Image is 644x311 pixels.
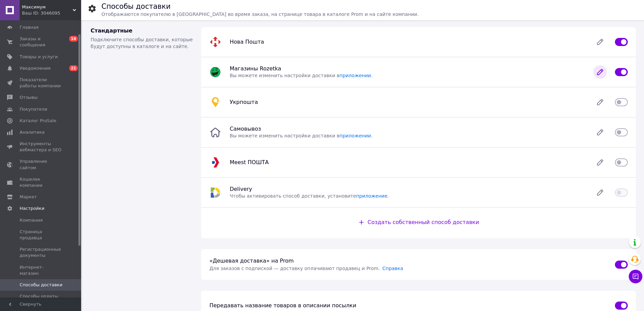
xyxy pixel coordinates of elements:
a: Справка [382,266,403,271]
span: Укрпошта [230,99,258,105]
span: Показатели работы компании [20,77,63,89]
span: Нова Пошта [230,39,264,45]
h1: Способы доставки [101,2,171,10]
span: Настройки [20,205,44,212]
span: Для заказов с подпиской — доставку оплачивают продавец и Prom . [209,266,380,271]
a: приложение [356,193,387,199]
div: Ваш ID: 3046095 [22,10,81,16]
a: приложении [339,73,371,78]
span: Аналитика [20,129,45,135]
span: Интернет-магазин [20,264,63,276]
span: Максимум [22,4,73,10]
span: Управление сайтом [20,158,63,171]
span: Отзывы [20,94,38,101]
span: «Дешевая доставка» на Prom [209,258,293,264]
span: Способы доставки [20,282,63,288]
span: Компания [20,217,43,223]
span: Товары и услуги [20,54,58,60]
span: 14 [69,36,78,42]
span: Маркет [20,194,37,200]
span: Meest ПОШТА [230,159,269,165]
span: Каталог ProSale [20,118,56,124]
span: Уведомления [20,65,50,71]
span: Магазины Rozetka [230,65,281,72]
span: Передавать название товаров в описании посылки [209,302,356,309]
span: Кошелек компании [20,176,63,188]
a: приложении [339,133,371,138]
span: 21 [69,65,78,71]
span: Отображаются покупателю в [GEOGRAPHIC_DATA] во время заказа, на странице товара в каталоге Prom и... [101,12,419,17]
span: Самовывоз [230,126,261,132]
span: Delivery [230,186,252,192]
span: Подключите способы доставки, которые будут доступны в каталоге и на сайте. [91,37,193,49]
span: Стандартные [91,27,133,34]
span: Инструменты вебмастера и SEO [20,141,63,153]
span: Вы можете изменить настройки доставки в . [230,133,373,138]
span: Заказы и сообщения [20,36,63,48]
button: Чат с покупателем [629,270,642,283]
span: Главная [20,24,39,30]
span: Регистрационные документы [20,246,63,259]
span: Вы можете изменить настройки доставки в . [230,73,373,78]
span: Покупатели [20,106,47,112]
span: Чтобы активировать способ доставки, установите . [230,193,389,199]
span: Страница продавца [20,229,63,241]
span: Способы оплаты [20,293,58,299]
span: Создать собственный способ доставки [367,219,479,225]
